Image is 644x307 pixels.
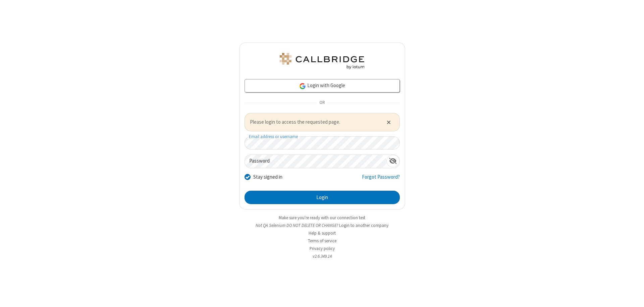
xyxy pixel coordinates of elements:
[239,222,405,229] li: Not QA Selenium DO NOT DELETE OR CHANGE?
[278,53,366,69] img: QA Selenium DO NOT DELETE OR CHANGE
[245,136,400,149] input: Email address or username
[362,173,400,186] a: Forgot Password?
[245,79,400,93] a: Login with Google
[386,155,399,167] div: Show password
[245,191,400,204] button: Login
[308,238,336,244] a: Terms of service
[253,173,282,181] label: Stay signed in
[317,98,327,108] span: OR
[299,82,306,90] img: google-icon.png
[279,215,365,221] a: Make sure you're ready with our connection test
[339,222,388,229] button: Login to another company
[250,118,378,126] span: Please login to access the requested page.
[239,253,405,259] li: v2.6.349.14
[245,155,386,168] input: Password
[383,117,394,127] button: Close alert
[309,230,336,236] a: Help & support
[310,246,335,251] a: Privacy policy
